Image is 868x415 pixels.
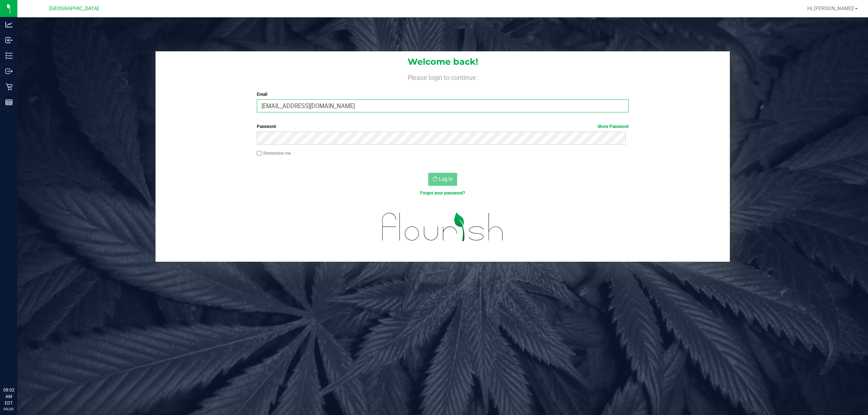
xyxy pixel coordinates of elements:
[5,37,13,44] inline-svg: Inbound
[156,57,730,67] h1: Welcome back!
[5,21,13,28] inline-svg: Analytics
[257,124,276,129] span: Password
[5,83,13,90] inline-svg: Retail
[257,150,291,157] label: Remember me
[439,176,453,182] span: Log In
[257,151,262,156] input: Remember me
[428,173,457,186] button: Log In
[597,124,629,129] a: Show Password
[371,204,515,250] img: flourish_logo.svg
[257,91,629,98] label: Email
[420,191,465,196] a: Forgot your password?
[5,99,13,106] inline-svg: Reports
[3,387,14,406] p: 08:02 AM EDT
[156,72,730,81] h4: Please login to continue.
[5,68,13,75] inline-svg: Outbound
[807,5,854,11] span: Hi, [PERSON_NAME]!
[49,5,99,12] span: [GEOGRAPHIC_DATA]
[5,52,13,59] inline-svg: Inventory
[3,406,14,412] p: 09/20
